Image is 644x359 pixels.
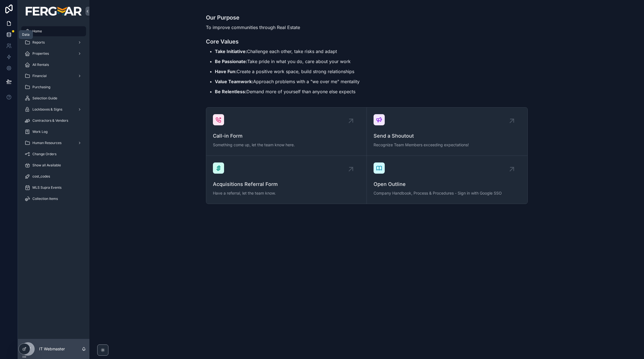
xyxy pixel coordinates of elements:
[32,40,45,45] span: Reports
[367,156,527,204] a: Open OutlineCompany Handbook, Process & Procedures - Sign in with Google SSO
[215,68,528,75] p: Create a positive work space, build strong relationships
[18,22,89,211] div: scrollable content
[213,132,360,140] span: Call-in Form
[215,59,247,64] strong: Be Passionate:
[32,118,68,123] span: Contractors & Vendors
[206,37,528,46] h3: Core Values
[374,142,521,148] span: Recognize Team Members exceeding expectations!
[374,190,521,196] span: Company Handbook, Process & Procedures - Sign in with Google SSO
[215,88,528,95] p: Demand more of yourself than anyone else expects
[32,96,57,100] span: Selection Guide
[22,32,30,37] div: Data
[21,138,86,148] a: Human Resources
[367,107,527,156] a: Send a ShoutoutRecognize Team Members exceeding expectations!
[21,194,86,204] a: Collection Items
[215,89,246,94] strong: Be Relentless:
[215,69,237,74] strong: Have Fun:
[32,163,61,167] span: Show all Available
[21,82,86,92] a: Purchasing
[213,180,360,188] span: Acquisitions Referral Form
[32,74,47,78] span: Financial
[206,13,528,22] h3: Our Purpose
[32,185,61,190] span: MLS Supra Events
[215,79,253,84] strong: Value Teamwork:
[32,107,62,112] span: Lockboxes & Signs
[21,60,86,70] a: All Rentals
[32,130,47,134] span: Work Log
[21,183,86,193] a: MLS Supra Events
[21,104,86,114] a: Lockboxes & Signs
[215,58,528,65] p: Take pride in what you do, care about your work
[39,346,65,352] p: IT Webmaster
[21,93,86,103] a: Selection Guide
[21,26,86,36] a: Home
[374,132,521,140] span: Send a Shoutout
[215,48,528,55] p: Challenge each other, take risks and adapt
[32,63,49,67] span: All Rentals
[215,78,528,85] p: Approach problems with a "we over me" mentality
[32,85,50,89] span: Purchasing
[26,7,82,16] img: App logo
[21,37,86,47] a: Reports
[21,171,86,181] a: cost_codes
[21,160,86,170] a: Show all Available
[32,174,50,179] span: cost_codes
[32,197,58,201] span: Collection Items
[21,71,86,81] a: Financial
[374,180,521,188] span: Open Outline
[32,152,56,156] span: Change Orders
[32,141,61,145] span: Human Resources
[32,29,42,33] span: Home
[206,24,528,31] p: To improve communities through Real Estate
[21,116,86,126] a: Contractors & Vendors
[21,49,86,59] a: Properties
[206,107,367,156] a: Call-in FormSomething come up, let the team know here.
[213,142,360,148] span: Something come up, let the team know here.
[21,127,86,137] a: Work Log
[21,149,86,159] a: Change Orders
[206,156,367,204] a: Acquisitions Referral FormHave a referral, let the team know.
[215,49,247,54] strong: Take Initiative:
[32,51,49,56] span: Properties
[213,190,360,196] span: Have a referral, let the team know.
